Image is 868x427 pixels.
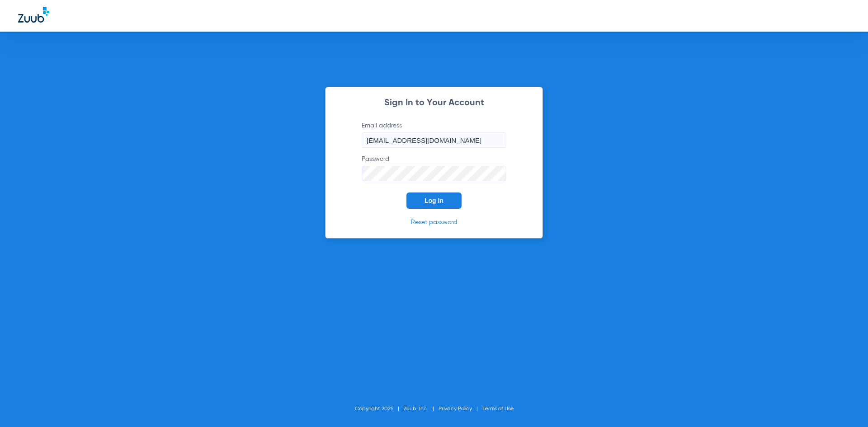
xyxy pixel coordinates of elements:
[425,197,443,204] span: Log In
[411,219,457,225] a: Reset password
[355,404,404,413] li: Copyright 2025
[406,192,462,209] button: Log In
[362,166,506,181] input: Password
[362,121,506,148] label: Email address
[18,7,49,23] img: Zuub Logo
[482,406,514,412] a: Terms of Use
[439,406,472,412] a: Privacy Policy
[362,132,506,148] input: Email address
[362,155,506,181] label: Password
[404,404,439,413] li: Zuub, Inc.
[348,99,520,108] h2: Sign In to Your Account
